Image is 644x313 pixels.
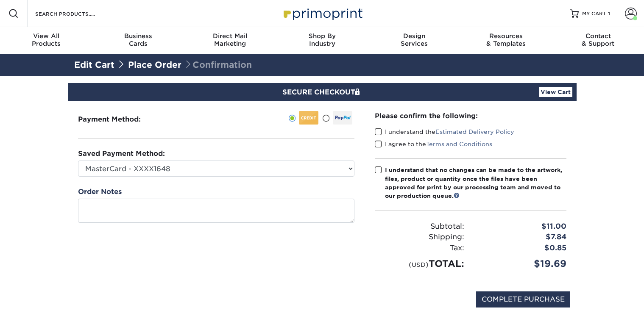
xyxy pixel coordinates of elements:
span: Business [92,32,184,40]
img: Primoprint [280,4,365,22]
span: Shop By [276,32,368,40]
div: $0.85 [471,243,573,254]
a: Terms and Conditions [426,141,492,147]
span: SECURE CHECKOUT [282,88,362,96]
div: $11.00 [471,221,573,232]
input: COMPLETE PURCHASE [476,291,570,307]
div: & Templates [460,32,552,47]
div: Subtotal: [368,221,471,232]
a: Place Order [128,60,181,70]
div: $7.84 [471,232,573,243]
label: Order Notes [78,187,122,197]
div: TOTAL: [368,257,471,271]
a: Direct MailMarketing [184,27,276,54]
div: I understand that no changes can be made to the artwork, files, product or quantity once the file... [385,166,566,200]
a: Estimated Delivery Policy [435,128,514,135]
a: Contact& Support [552,27,644,54]
small: (USD) [409,261,429,268]
span: Design [368,32,460,40]
div: & Support [552,32,644,47]
input: SEARCH PRODUCTS..... [34,8,117,19]
label: I understand the [375,127,514,136]
span: Direct Mail [184,32,276,40]
a: Edit Cart [74,60,114,70]
div: Shipping: [368,232,471,243]
a: DesignServices [368,27,460,54]
div: Industry [276,32,368,47]
label: I agree to the [375,140,492,148]
span: 1 [608,11,610,17]
span: MY CART [582,10,606,17]
a: BusinessCards [92,27,184,54]
div: Tax: [368,243,471,254]
span: Confirmation [184,60,252,70]
div: Please confirm the following: [375,111,566,121]
span: Resources [460,32,552,40]
div: Marketing [184,32,276,47]
div: $19.69 [471,257,573,271]
a: View Cart [539,87,572,97]
a: Resources& Templates [460,27,552,54]
label: Saved Payment Method: [78,149,165,159]
span: Contact [552,32,644,40]
a: Shop ByIndustry [276,27,368,54]
div: Services [368,32,460,47]
div: Cards [92,32,184,47]
h3: Payment Method: [78,115,162,123]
